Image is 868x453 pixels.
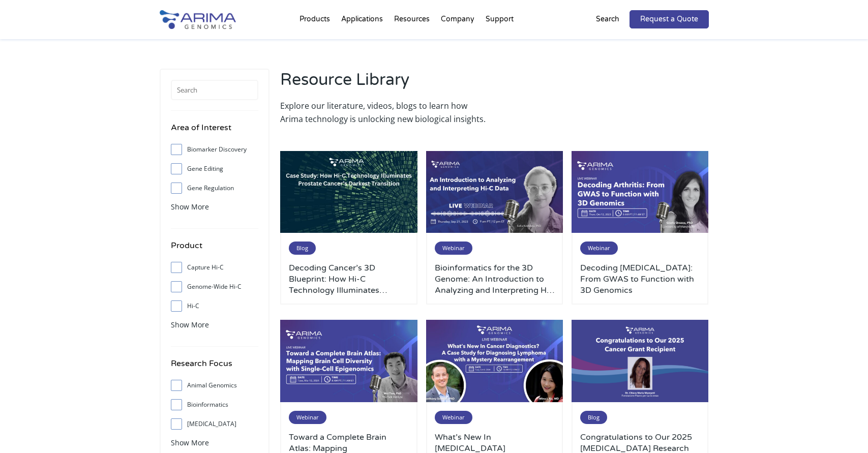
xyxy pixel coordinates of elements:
span: Show More [171,438,209,447]
a: Decoding Cancer’s 3D Blueprint: How Hi-C Technology Illuminates [MEDICAL_DATA] Cancer’s Darkest T... [289,262,409,296]
label: Genome-Wide Hi-C [171,279,258,294]
label: Bioinformatics [171,397,258,412]
span: Webinar [435,241,472,255]
p: Search [596,13,619,26]
span: Show More [171,320,209,329]
h4: Product [171,239,258,260]
img: Sep-2023-Webinar-500x300.jpg [426,151,563,233]
p: Explore our literature, videos, blogs to learn how Arima technology is unlocking new biological i... [280,99,489,126]
span: Blog [289,241,316,255]
img: October-2024-Webinar-Anthony-and-Mina-500x300.jpg [426,320,563,402]
h2: Resource Library [280,69,489,99]
img: genome-assembly-grant-2025-500x300.png [572,320,709,402]
label: Animal Genomics [171,378,258,393]
label: [MEDICAL_DATA] [171,416,258,432]
h4: Area of Interest [171,121,258,142]
a: Bioinformatics for the 3D Genome: An Introduction to Analyzing and Interpreting Hi-C Data [435,262,555,296]
label: Gene Editing [171,161,258,176]
label: Biomarker Discovery [171,142,258,157]
label: Hi-C [171,298,258,314]
label: Capture Hi-C [171,260,258,275]
h4: Research Focus [171,357,258,378]
span: Webinar [435,411,472,424]
img: March-2024-Webinar-500x300.jpg [280,320,417,402]
span: Show More [171,202,209,212]
img: October-2023-Webinar-1-500x300.jpg [572,151,709,233]
a: Request a Quote [630,10,709,28]
label: Gene Regulation [171,180,258,196]
img: Arima-March-Blog-Post-Banner-3-500x300.jpg [280,151,417,233]
a: Decoding [MEDICAL_DATA]: From GWAS to Function with 3D Genomics [580,262,700,296]
span: Webinar [289,411,326,424]
span: Webinar [580,241,618,255]
input: Search [171,80,258,100]
span: Blog [580,411,607,424]
img: Arima-Genomics-logo [160,10,236,29]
